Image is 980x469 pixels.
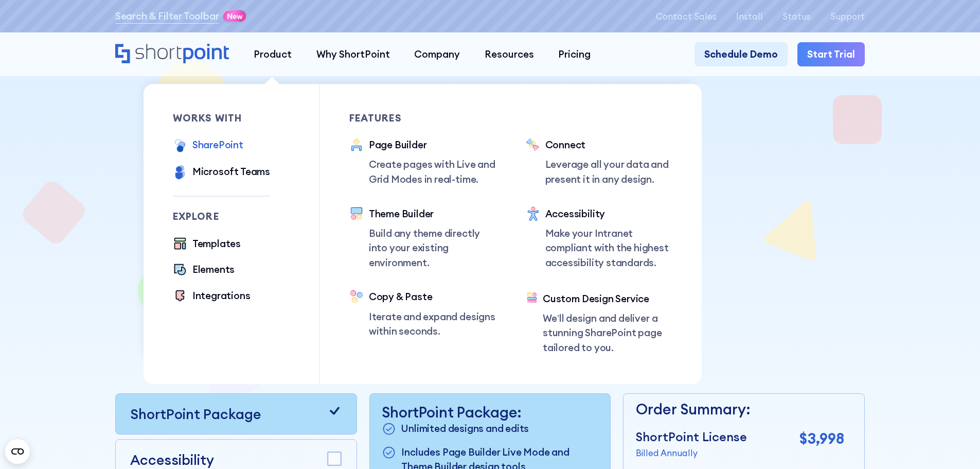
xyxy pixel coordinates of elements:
p: We’ll design and deliver a stunning SharePoint page tailored to you. [543,311,672,355]
p: Leverage all your data and present it in any design. [545,157,673,186]
a: Status [782,11,811,21]
iframe: Chat Widget [795,350,980,469]
div: Integrations [192,288,251,303]
a: Contact Sales [656,11,717,21]
p: Create pages with Live and Grid Modes in real-time. [369,157,496,186]
a: Copy & PasteIterate and expand designs within seconds. [349,289,496,338]
div: Why ShortPoint [316,47,390,62]
div: Microsoft Teams [192,164,270,179]
a: Product [241,42,304,67]
div: Custom Design Service [543,291,672,306]
div: Accessibility [545,206,673,221]
a: Resources [472,42,546,67]
a: Custom Design ServiceWe’ll design and deliver a stunning SharePoint page tailored to you. [526,291,673,355]
div: SharePoint [192,137,243,152]
div: Connect [545,137,673,152]
button: Open CMP widget [5,439,30,464]
p: ShortPoint Package: [382,404,598,421]
a: AccessibilityMake your Intranet compliant with the highest accessibility standards. [526,206,673,272]
div: Pricing [558,47,591,62]
p: Build any theme directly into your existing environment. [369,226,496,270]
p: ShortPoint License [636,428,747,446]
a: SharePoint [173,137,243,154]
div: Features [349,113,496,123]
a: Templates [173,236,241,253]
p: Order Summary: [636,398,844,421]
div: Elements [192,262,235,277]
a: Home [115,44,229,65]
a: Company [402,42,472,67]
a: Schedule Demo [694,42,788,67]
a: Page BuilderCreate pages with Live and Grid Modes in real-time. [349,137,496,186]
p: Iterate and expand designs within seconds. [369,309,496,339]
div: Theme Builder [369,206,496,221]
a: Install [736,11,763,21]
div: Company [414,47,460,62]
div: Explore [173,212,271,221]
a: Elements [173,262,235,279]
div: Product [254,47,292,62]
a: ConnectLeverage all your data and present it in any design. [526,137,673,186]
div: Copy & Paste [369,289,496,304]
a: Support [830,11,865,21]
a: Integrations [173,288,251,305]
a: Theme BuilderBuild any theme directly into your existing environment. [349,206,496,270]
div: works with [173,113,271,123]
a: Microsoft Teams [173,164,270,181]
div: Page Builder [369,137,496,152]
p: Billed Annually [636,446,747,459]
a: Why ShortPoint [304,42,402,67]
a: Start Trial [797,42,865,67]
p: Unlimited designs and edits [401,421,529,438]
p: Make your Intranet compliant with the highest accessibility standards. [545,226,673,270]
a: Pricing [546,42,603,67]
a: Search & Filter Toolbar [115,9,219,24]
div: Resources [485,47,534,62]
p: ShortPoint Package [130,404,261,424]
div: Templates [192,236,241,251]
